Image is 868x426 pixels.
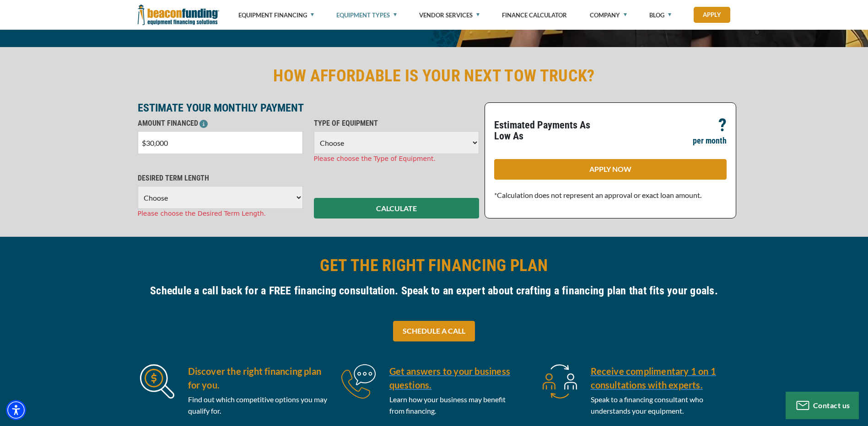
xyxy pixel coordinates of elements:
[786,392,859,419] button: Contact us
[591,395,703,415] span: Speak to a financing consultant who understands your equipment.
[138,118,303,129] p: AMOUNT FINANCED
[693,135,727,146] p: per month
[314,118,479,129] p: TYPE OF EQUIPMENT
[718,120,727,131] p: ?
[188,395,327,415] span: Find out which competitive options you may qualify for.
[314,198,479,218] button: CALCULATE
[138,131,303,154] input: $
[138,255,731,276] h2: GET THE RIGHT FINANCING PLAN
[494,191,701,199] span: *Calculation does not represent an approval or exact loan amount.
[6,400,26,420] div: Accessibility Menu
[389,364,529,392] a: Get answers to your business questions.
[393,321,475,341] a: SCHEDULE A CALL - open in a new tab
[813,401,850,410] span: Contact us
[494,120,605,142] p: Estimated Payments As Low As
[494,159,727,180] a: APPLY NOW
[138,283,731,298] h4: Schedule a call back for a FREE financing consultation. Speak to an expert about crafting a finan...
[188,364,328,392] h5: Discover the right financing plan for you.
[591,364,731,392] a: Receive complimentary 1 on 1 consultations with experts.
[138,209,303,218] div: Please choose the Desired Term Length.
[389,395,506,415] span: Learn how your business may benefit from financing.
[138,65,731,86] h2: HOW AFFORDABLE IS YOUR NEXT TOW TRUCK?
[138,102,479,113] p: ESTIMATE YOUR MONTHLY PAYMENT
[138,173,303,184] p: DESIRED TERM LENGTH
[694,7,730,23] a: Apply
[314,154,479,164] div: Please choose the Type of Equipment.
